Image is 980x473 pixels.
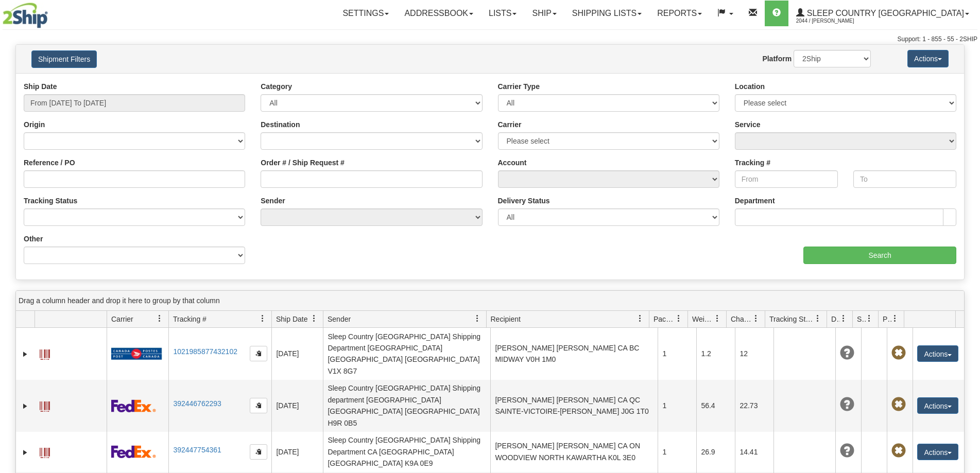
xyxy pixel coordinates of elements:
span: Tracking Status [769,314,814,324]
label: Order # / Ship Request # [261,157,345,168]
button: Actions [917,397,958,414]
td: [DATE] [271,432,323,472]
span: Charge [731,314,752,324]
a: Carrier filter column settings [151,310,168,327]
a: Expand [20,401,30,411]
label: Destination [261,119,300,130]
span: Pickup Not Assigned [891,397,906,412]
td: 56.4 [696,380,735,432]
span: Tracking # [173,314,207,324]
a: Addressbook [397,1,481,26]
a: Tracking # filter column settings [254,310,271,327]
button: Actions [907,50,949,67]
span: Shipment Issues [857,314,866,324]
a: 392446762293 [173,399,221,408]
span: Unknown [840,397,854,412]
span: Sender [328,314,351,324]
label: Carrier [498,119,522,130]
td: 1.2 [696,328,735,380]
label: Carrier Type [498,81,540,92]
td: [PERSON_NAME] [PERSON_NAME] CA QC SAINTE-VICTOIRE-[PERSON_NAME] J0G 1T0 [490,380,658,432]
a: Delivery Status filter column settings [835,310,852,327]
button: Shipment Filters [31,50,97,68]
a: 1021985877432102 [173,347,237,356]
a: Pickup Status filter column settings [886,310,904,327]
td: Sleep Country [GEOGRAPHIC_DATA] Shipping Department CA [GEOGRAPHIC_DATA] [GEOGRAPHIC_DATA] K9A 0E9 [323,432,490,472]
td: 26.9 [696,432,735,472]
span: 2044 / [PERSON_NAME] [796,16,873,26]
a: Weight filter column settings [709,310,726,327]
a: Packages filter column settings [670,310,687,327]
input: Search [803,247,956,264]
span: Carrier [111,314,133,324]
span: Weight [692,314,714,324]
td: 1 [658,380,696,432]
label: Reference / PO [24,157,75,168]
label: Sender [261,196,285,206]
div: Support: 1 - 855 - 55 - 2SHIP [3,35,977,44]
label: Ship Date [24,81,57,92]
label: Service [735,119,761,130]
button: Copy to clipboard [250,398,267,413]
a: Lists [481,1,524,26]
a: Label [40,443,50,460]
td: [PERSON_NAME] [PERSON_NAME] CA BC MIDWAY V0H 1M0 [490,328,658,380]
td: 1 [658,328,696,380]
td: 1 [658,432,696,472]
label: Other [24,234,43,244]
a: Shipping lists [564,1,649,26]
span: Ship Date [276,314,307,324]
input: To [853,170,956,188]
a: Settings [335,1,397,26]
button: Actions [917,444,958,460]
button: Copy to clipboard [250,444,267,460]
img: logo2044.jpg [3,3,48,28]
a: Expand [20,349,30,359]
label: Origin [24,119,45,130]
a: Tracking Status filter column settings [809,310,827,327]
label: Location [735,81,765,92]
td: [DATE] [271,328,323,380]
a: Reports [649,1,710,26]
a: Label [40,345,50,361]
label: Department [735,196,775,206]
td: 22.73 [735,380,773,432]
span: Sleep Country [GEOGRAPHIC_DATA] [804,9,964,17]
span: Pickup Not Assigned [891,444,906,458]
td: Sleep Country [GEOGRAPHIC_DATA] Shipping Department [GEOGRAPHIC_DATA] [GEOGRAPHIC_DATA] [GEOGRAPH... [323,328,490,380]
a: Ship Date filter column settings [305,310,323,327]
img: 2 - FedEx Express® [111,445,156,458]
a: Charge filter column settings [747,310,765,327]
span: Unknown [840,444,854,458]
label: Tracking Status [24,196,77,206]
td: 12 [735,328,773,380]
iframe: chat widget [956,184,979,289]
label: Category [261,81,292,92]
span: Delivery Status [831,314,840,324]
span: Unknown [840,346,854,360]
a: Label [40,397,50,413]
span: Recipient [491,314,521,324]
a: Sender filter column settings [469,310,486,327]
div: grid grouping header [16,291,964,311]
label: Platform [762,54,792,64]
img: 20 - Canada Post [111,347,162,360]
a: Sleep Country [GEOGRAPHIC_DATA] 2044 / [PERSON_NAME] [788,1,977,26]
label: Account [498,157,527,168]
button: Actions [917,345,958,362]
td: Sleep Country [GEOGRAPHIC_DATA] Shipping department [GEOGRAPHIC_DATA] [GEOGRAPHIC_DATA] [GEOGRAPH... [323,380,490,432]
span: Pickup Not Assigned [891,346,906,360]
input: From [735,170,838,188]
a: Recipient filter column settings [631,310,649,327]
label: Delivery Status [498,196,550,206]
td: [DATE] [271,380,323,432]
a: Ship [524,1,564,26]
a: Expand [20,447,30,458]
img: 2 - FedEx Express® [111,399,156,412]
button: Copy to clipboard [250,346,267,361]
a: 392447754361 [173,446,221,454]
a: Shipment Issues filter column settings [861,310,878,327]
span: Packages [654,314,675,324]
label: Tracking # [735,157,770,168]
td: 14.41 [735,432,773,472]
